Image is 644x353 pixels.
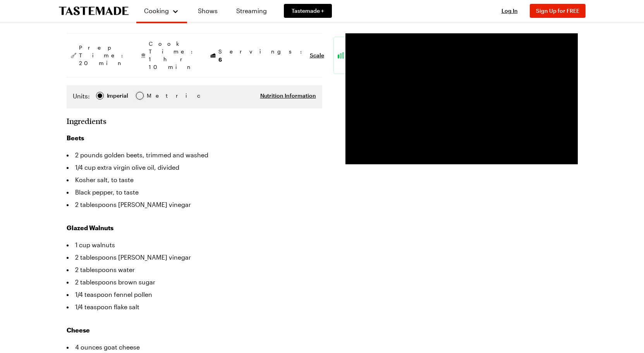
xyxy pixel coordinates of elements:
[494,7,525,15] button: Log In
[292,7,324,15] span: Tastemade +
[67,161,322,174] li: 1/4 cup extra virgin olive oil, divided
[144,7,169,14] span: Cooking
[79,44,127,67] span: Prep Time: 20 min
[67,149,322,161] li: 2 pounds golden beets, trimmed and washed
[536,7,579,14] span: Sign Up for FREE
[67,186,322,198] li: Black pepper, to taste
[149,40,197,71] span: Cook Time: 1 hr 10 min
[73,91,90,101] label: Units:
[345,33,578,164] video-js: Video Player
[107,91,129,100] span: Imperial
[59,7,129,15] a: To Tastemade Home Page
[67,288,322,301] li: 1/4 teaspoon fennel pollen
[147,91,163,100] div: Metric
[67,239,322,251] li: 1 cup walnuts
[310,52,324,59] button: Scale
[67,325,322,335] h3: Cheese
[67,251,322,263] li: 2 tablespoons [PERSON_NAME] vinegar
[67,263,322,276] li: 2 tablespoons water
[67,276,322,288] li: 2 tablespoons brown sugar
[67,174,322,186] li: Kosher salt, to taste
[284,4,332,18] a: Tastemade +
[260,92,316,100] button: Nutrition Information
[67,133,322,143] h3: Beets
[67,198,322,211] li: 2 tablespoons [PERSON_NAME] vinegar
[147,91,164,100] span: Metric
[67,223,322,232] h3: Glazed Walnuts
[67,116,106,126] h2: Ingredients
[107,91,128,100] div: Imperial
[501,7,518,14] span: Log In
[218,55,222,63] span: 6
[218,48,306,64] span: Servings:
[73,91,163,102] div: Imperial Metric
[67,301,322,313] li: 1/4 teaspoon flake salt
[530,4,586,18] button: Sign Up for FREE
[144,3,179,19] button: Cooking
